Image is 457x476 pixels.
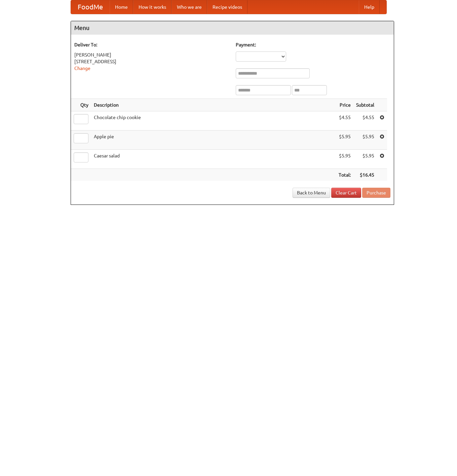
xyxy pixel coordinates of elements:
[293,188,330,198] a: Back to Menu
[336,169,353,181] th: Total:
[331,188,361,198] a: Clear Cart
[110,0,133,14] a: Home
[353,99,377,111] th: Subtotal
[336,150,353,169] td: $5.95
[359,0,380,14] a: Help
[133,0,172,14] a: How it works
[91,99,336,111] th: Description
[353,111,377,131] td: $4.55
[71,0,110,14] a: FoodMe
[74,66,90,71] a: Change
[336,111,353,131] td: $4.55
[353,169,377,181] th: $16.45
[91,150,336,169] td: Caesar salad
[71,99,91,111] th: Qty
[336,99,353,111] th: Price
[74,51,229,58] div: [PERSON_NAME]
[91,111,336,131] td: Chocolate chip cookie
[74,58,229,65] div: [STREET_ADDRESS]
[71,21,394,35] h4: Menu
[236,41,390,48] h5: Payment:
[362,188,390,198] button: Purchase
[336,131,353,150] td: $5.95
[172,0,207,14] a: Who we are
[353,150,377,169] td: $5.95
[207,0,247,14] a: Recipe videos
[91,131,336,150] td: Apple pie
[74,41,229,48] h5: Deliver To:
[353,131,377,150] td: $5.95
